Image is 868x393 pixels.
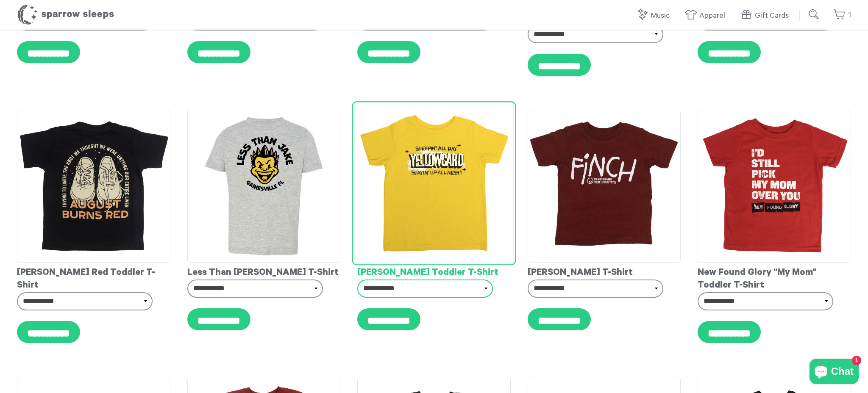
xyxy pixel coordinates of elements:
div: [PERSON_NAME] T-Shirt [528,263,681,280]
a: Gift Cards [740,7,793,25]
div: New Found Glory "My Mom" Toddler T-Shirt [698,263,851,292]
div: [PERSON_NAME] Toddler T-Shirt [357,263,511,280]
input: Submit [806,6,823,23]
a: Apparel [684,7,729,25]
img: LessThanJake-ToddlerT-shirt_grande.png [187,110,341,263]
a: Music [636,7,674,25]
a: 1 [833,6,851,25]
inbox-online-store-chat: Shopify online store chat [807,359,861,386]
img: NewFoundGlory-toddlertee_grande.png [698,110,851,263]
img: AugustBurnsRed-ToddlerT-shirt-Back_grande.png [17,110,170,263]
div: Less Than [PERSON_NAME] T-Shirt [187,263,341,280]
img: Yellowcard-ToddlerT-shirt_grande.png [354,103,514,263]
img: Finch-ToddlerT-shirt_grande.png [528,110,681,263]
h1: Sparrow Sleeps [17,4,114,25]
div: [PERSON_NAME] Red Toddler T-Shirt [17,263,170,292]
